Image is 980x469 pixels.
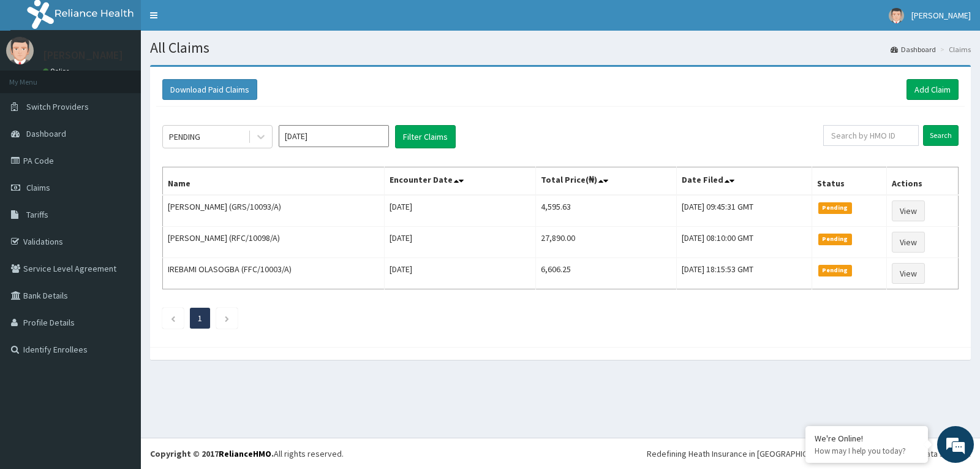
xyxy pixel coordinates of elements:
td: [DATE] 09:45:31 GMT [676,195,812,227]
p: [PERSON_NAME] [43,50,123,61]
input: Select Month and Year [279,125,389,147]
p: How may I help you today? [815,446,919,456]
div: Redefining Heath Insurance in [GEOGRAPHIC_DATA] using Telemedicine and Data Science! [647,448,971,460]
th: Total Price(₦) [536,167,677,196]
input: Search [923,125,959,146]
td: [PERSON_NAME] (GRS/10093/A) [163,195,385,227]
a: Next page [224,313,230,324]
td: [DATE] [384,227,536,258]
a: RelianceHMO [219,448,271,459]
td: 6,606.25 [536,258,677,289]
span: [PERSON_NAME] [911,10,971,21]
td: [DATE] 18:15:53 GMT [676,258,812,289]
td: [DATE] 08:10:00 GMT [676,227,812,258]
button: Filter Claims [395,125,456,148]
th: Encounter Date [384,167,536,196]
div: We're Online! [815,433,919,444]
img: User Image [6,37,34,64]
input: Search by HMO ID [823,125,919,146]
th: Actions [886,167,958,196]
th: Date Filed [676,167,812,196]
a: Page 1 is your current page [198,313,202,324]
button: Download Paid Claims [162,79,257,100]
th: Status [812,167,887,196]
th: Name [163,167,385,196]
a: Online [43,67,72,75]
td: [PERSON_NAME] (RFC/10098/A) [163,227,385,258]
a: Dashboard [891,44,936,55]
a: Add Claim [907,79,959,100]
td: 27,890.00 [536,227,677,258]
td: [DATE] [384,195,536,227]
footer: All rights reserved. [141,438,980,469]
span: Pending [818,234,852,245]
td: IREBAMI OLASOGBA (FFC/10003/A) [163,258,385,289]
span: Switch Providers [26,101,89,112]
span: Claims [26,182,50,193]
td: 4,595.63 [536,195,677,227]
span: Pending [818,202,852,213]
a: Previous page [170,313,176,324]
td: [DATE] [384,258,536,289]
span: Dashboard [26,128,66,139]
span: Tariffs [26,209,48,220]
span: Pending [818,265,852,276]
a: View [892,232,925,253]
a: View [892,200,925,221]
strong: Copyright © 2017 . [150,448,274,459]
a: View [892,263,925,284]
div: PENDING [169,131,200,143]
h1: All Claims [150,40,971,56]
img: User Image [889,8,904,23]
li: Claims [937,44,971,55]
